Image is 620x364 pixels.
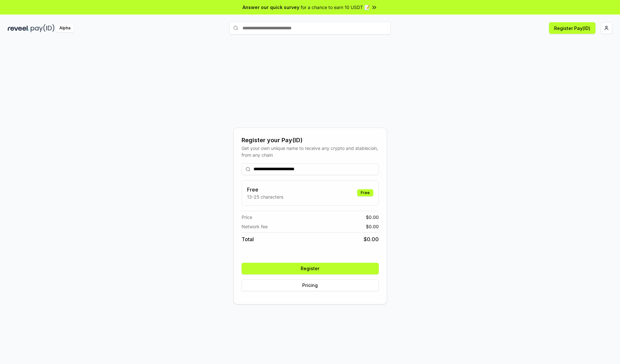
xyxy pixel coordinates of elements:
[31,24,55,32] img: pay_id
[243,4,299,11] span: Answer our quick survey
[8,24,29,32] img: reveel_dark
[242,214,252,221] span: Price
[56,24,74,32] div: Alpha
[242,263,379,274] button: Register
[242,235,254,243] span: Total
[242,145,379,158] div: Get your own unique name to receive any crypto and stablecoin, from any chain
[357,189,373,196] div: Free
[549,22,595,34] button: Register Pay(ID)
[301,4,370,11] span: for a chance to earn 10 USDT 📝
[242,136,379,145] div: Register your Pay(ID)
[247,186,283,193] h3: Free
[247,193,283,200] p: 13-25 characters
[366,214,379,221] span: $ 0.00
[242,223,268,230] span: Network fee
[366,223,379,230] span: $ 0.00
[242,280,379,291] button: Pricing
[364,235,379,243] span: $ 0.00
